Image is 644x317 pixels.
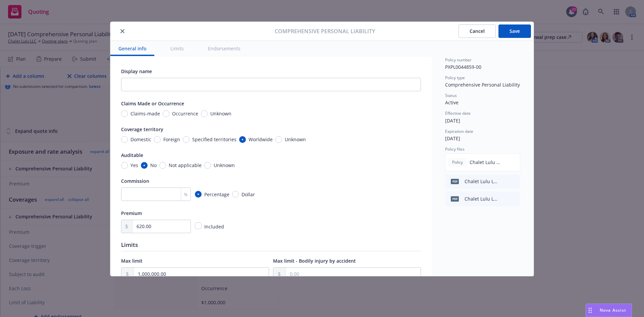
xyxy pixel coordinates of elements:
[204,162,211,169] input: Unknown
[285,136,306,143] span: Unknown
[200,41,249,56] button: Endorsements
[121,241,421,248] h1: Limits
[121,258,143,264] span: Max limit
[445,135,460,142] span: [DATE]
[154,136,161,143] input: Foreign
[275,136,282,143] input: Unknown
[110,41,154,56] button: General info
[121,210,142,216] span: Premium
[121,136,128,143] input: Domestic
[445,99,459,106] span: Active
[465,178,498,185] div: Chalet Lulu LLC 2024 CPL [PERSON_NAME] PXPL0044859-00.pdf
[159,162,166,169] input: Not applicable
[512,195,518,203] button: preview file
[121,178,149,184] span: Commission
[204,223,224,230] span: Included
[163,110,169,117] input: Occurrence
[241,191,255,198] span: Dollar
[445,146,465,152] span: Policy files
[201,110,208,117] input: Unknown
[195,191,202,198] input: Percentage
[273,258,356,264] span: Max limit - Bodily injury by accident
[445,110,471,116] span: Effective date
[275,27,375,35] span: Comprehensive Personal Liability
[445,57,472,63] span: Policy number
[445,64,481,70] span: PXPL0044859-00
[130,136,151,143] span: Domestic
[192,136,236,143] span: Specified territories
[600,307,626,313] span: Nova Assist
[134,268,269,280] input: 0.00
[465,195,498,202] div: Chalet Lulu LLC 2024 CPL [PERSON_NAME] PXPL0044859-00.pdf
[150,162,157,169] span: No
[511,158,517,166] button: preview file
[121,110,128,117] input: Claims-made
[445,117,460,124] span: [DATE]
[232,191,239,198] input: Dollar
[501,195,506,203] button: download file
[130,162,138,169] span: Yes
[183,136,190,143] input: Specified territories
[459,24,496,38] button: Cancel
[586,304,632,317] button: Nova Assist
[169,162,202,169] span: Not applicable
[118,27,126,35] button: close
[451,196,459,201] span: pdf
[210,110,231,117] span: Unknown
[184,191,188,198] span: %
[163,136,180,143] span: Foreign
[498,24,531,38] button: Save
[172,110,198,117] span: Occurrence
[121,126,163,133] span: Coverage territory
[445,128,473,134] span: Expiration date
[501,177,506,186] button: download file
[162,41,192,56] button: Limits
[130,110,160,117] span: Claims-made
[500,158,506,166] button: download file
[286,268,421,280] input: 0.00
[141,162,148,169] input: No
[132,220,191,233] input: 0.00
[586,304,594,317] div: Drag to move
[121,162,128,169] input: Yes
[121,100,184,107] span: Claims Made or Occurrence
[512,177,518,186] button: preview file
[445,75,465,81] span: Policy type
[445,82,520,88] span: Comprehensive Personal Liability
[121,68,152,74] span: Display name
[121,152,143,158] span: Auditable
[249,136,273,143] span: Worldwide
[445,93,457,98] span: Status
[451,179,459,184] span: pdf
[451,159,464,165] span: Policy
[470,159,500,166] span: Chalet Lulu LLC 2024 CPL [PERSON_NAME] PXPL0044859-00.pdf
[214,162,235,169] span: Unknown
[239,136,246,143] input: Worldwide
[204,191,229,198] span: Percentage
